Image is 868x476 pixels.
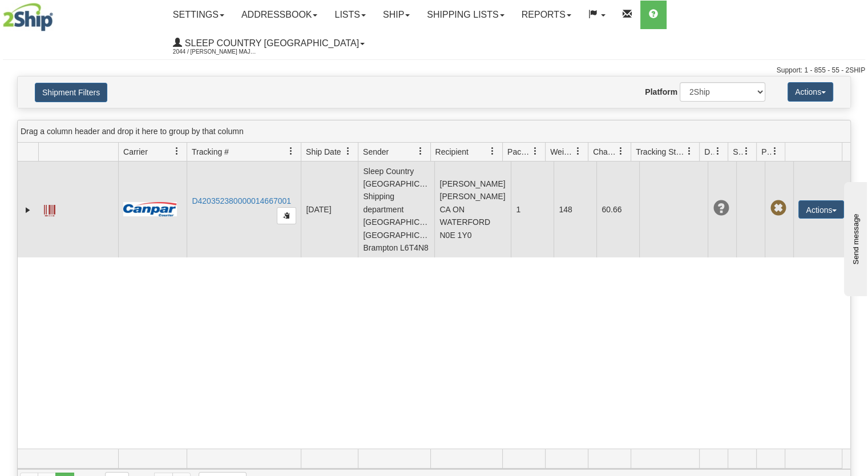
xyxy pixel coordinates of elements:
a: Weight filter column settings [568,142,588,161]
td: 60.66 [596,162,639,257]
a: Ship [374,1,418,29]
a: Sender filter column settings [411,142,430,161]
span: Unknown [713,200,729,216]
img: 14 - Canpar [123,202,177,216]
span: Carrier [123,146,148,158]
td: [PERSON_NAME] [PERSON_NAME] CA ON WATERFORD N0E 1Y0 [434,162,511,257]
button: Actions [798,200,844,219]
a: Pickup Status filter column settings [765,142,785,161]
a: Packages filter column settings [526,142,545,161]
a: Lists [326,1,374,29]
span: Delivery Status [704,146,714,158]
span: Pickup Status [761,146,771,158]
td: Sleep Country [GEOGRAPHIC_DATA] Shipping department [GEOGRAPHIC_DATA] [GEOGRAPHIC_DATA] Brampton ... [358,162,434,257]
span: Tracking Status [636,146,685,158]
div: grid grouping header [18,120,850,143]
a: Carrier filter column settings [167,142,187,161]
a: D420352380000014667001 [192,196,291,205]
span: Sleep Country [GEOGRAPHIC_DATA] [182,38,359,48]
button: Copy to clipboard [277,207,296,224]
button: Shipment Filters [35,83,107,102]
span: Tracking # [192,146,229,158]
img: logo2044.jpg [3,3,53,31]
div: Send message [9,10,106,18]
span: Packages [507,146,531,158]
button: Actions [788,82,833,102]
span: Sender [363,146,389,158]
a: Sleep Country [GEOGRAPHIC_DATA] 2044 / [PERSON_NAME] Major [PERSON_NAME] [164,29,373,58]
span: Charge [593,146,617,158]
a: Delivery Status filter column settings [708,142,728,161]
a: Shipment Issues filter column settings [737,142,756,161]
a: Tracking Status filter column settings [680,142,699,161]
a: Charge filter column settings [611,142,631,161]
a: Recipient filter column settings [483,142,502,161]
a: Label [44,200,55,218]
a: Ship Date filter column settings [338,142,358,161]
td: [DATE] [301,162,358,257]
a: Tracking # filter column settings [281,142,301,161]
div: Support: 1 - 855 - 55 - 2SHIP [3,66,865,75]
a: Expand [22,204,34,216]
iframe: chat widget [842,180,867,296]
a: Reports [513,1,580,29]
label: Platform [645,86,677,98]
span: Shipment Issues [733,146,742,158]
span: Ship Date [306,146,341,158]
a: Shipping lists [418,1,512,29]
td: 1 [511,162,554,257]
span: Pickup Not Assigned [770,200,786,216]
span: Recipient [435,146,469,158]
a: Settings [164,1,233,29]
td: 148 [554,162,596,257]
span: 2044 / [PERSON_NAME] Major [PERSON_NAME] [173,46,259,58]
a: Addressbook [233,1,326,29]
span: Weight [550,146,574,158]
